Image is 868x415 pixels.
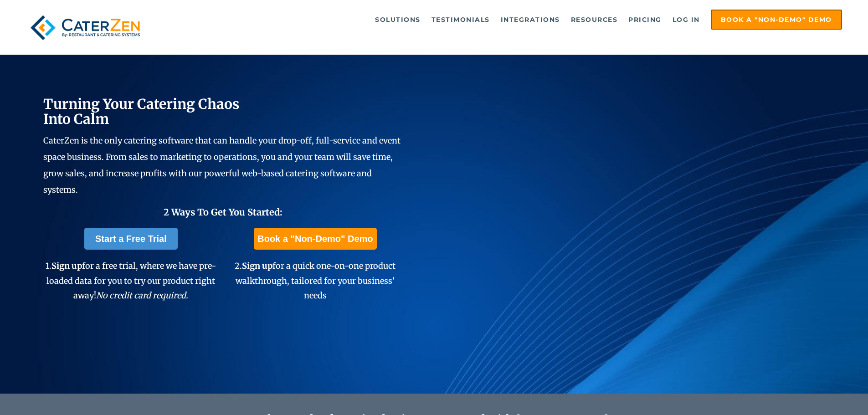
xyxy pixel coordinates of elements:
a: Log in [668,10,704,29]
a: Book a "Non-Demo" Demo [711,10,842,30]
iframe: Help widget launcher [787,379,858,405]
a: Start a Free Trial [84,228,178,250]
span: 1. for a free trial, where we have pre-loaded data for you to try our product right away! [46,261,216,301]
img: caterzen [26,10,144,46]
span: CaterZen is the only catering software that can handle your drop-off, full-service and event spac... [43,135,401,195]
a: Pricing [624,10,666,29]
em: No credit card required. [96,290,188,301]
a: Book a "Non-Demo" Demo [254,228,376,250]
span: 2. for a quick one-on-one product walkthrough, tailored for your business' needs [235,261,395,301]
div: Navigation Menu [165,10,842,30]
a: Resources [566,10,622,29]
span: Sign up [242,261,272,271]
span: Turning Your Catering Chaos Into Calm [43,95,240,128]
span: 2 Ways To Get You Started: [164,206,282,218]
a: Testimonials [427,10,494,29]
a: Solutions [370,10,425,29]
a: Integrations [496,10,565,29]
span: Sign up [51,261,82,271]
